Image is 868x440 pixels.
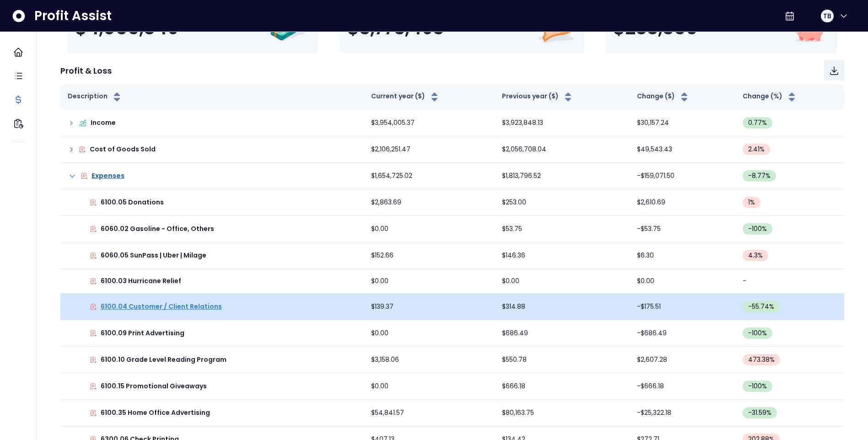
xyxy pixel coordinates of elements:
[748,408,771,418] span: -31.59 %
[75,17,178,39] span: $4,056,849
[630,269,735,294] td: $0.00
[630,294,735,320] td: -$175.51
[495,136,630,163] td: $2,056,708.04
[748,251,763,260] span: 4.3 %
[748,381,767,391] span: -100 %
[364,294,495,320] td: $139.37
[364,189,495,216] td: $2,863.69
[91,118,116,128] p: Income
[364,320,495,347] td: $0.00
[743,91,798,102] button: Change (%)
[364,373,495,400] td: $0.00
[101,224,214,234] p: 6060.02 Gasoline - Office, Others
[495,242,630,269] td: $146.36
[364,216,495,242] td: $0.00
[101,328,184,338] p: 6100.09 Print Advertising
[495,110,630,136] td: $3,923,848.13
[495,347,630,373] td: $550.78
[630,320,735,347] td: -$686.49
[630,373,735,400] td: -$666.18
[60,64,112,77] p: Profit & Loss
[495,373,630,400] td: $666.18
[101,198,164,207] p: 6100.05 Donations
[630,110,735,136] td: $30,157.24
[495,294,630,320] td: $314.88
[101,381,207,391] p: 6100.15 Promotional Giveaways
[92,171,124,181] p: Expenses
[495,163,630,189] td: $1,813,796.52
[824,60,844,80] button: Download
[823,11,831,21] span: TB
[748,355,775,365] span: 473.38 %
[630,216,735,242] td: -$53.75
[68,91,123,102] button: Description
[495,269,630,294] td: $0.00
[630,400,735,426] td: -$25,322.18
[495,320,630,347] td: $686.49
[101,408,210,418] p: 6100.35 Home Office Advertising
[630,242,735,269] td: $6.30
[630,189,735,216] td: $2,610.69
[364,110,495,136] td: $3,954,005.37
[748,118,767,128] span: 0.77 %
[748,224,767,234] span: -100 %
[364,163,495,189] td: $1,654,725.02
[364,347,495,373] td: $3,158.06
[90,145,156,154] p: Cost of Goods Sold
[748,328,767,338] span: -100 %
[748,171,771,181] span: -8.77 %
[101,251,206,260] p: 6060.05 SunPass | Uber | Milage
[637,91,690,102] button: Change ($)
[101,302,222,311] p: 6100.04 Customer / Client Relations
[748,198,755,207] span: 1 %
[364,136,495,163] td: $2,106,251.47
[495,400,630,426] td: $80,163.75
[748,145,765,154] span: 2.41 %
[101,355,226,365] p: 6100.10 Grade Level Reading Program
[364,400,495,426] td: $54,841.57
[371,91,440,102] button: Current year ($)
[735,269,844,294] td: -
[495,189,630,216] td: $253.00
[630,136,735,163] td: $49,543.43
[613,17,697,39] span: $283,356
[364,242,495,269] td: $152.66
[748,302,774,311] span: -55.74 %
[495,216,630,242] td: $53.75
[364,269,495,294] td: $0.00
[630,163,735,189] td: -$159,071.50
[34,8,112,24] span: Profit Assist
[347,17,444,39] span: $3,773,493
[630,347,735,373] td: $2,607.28
[502,91,574,102] button: Previous year ($)
[101,276,181,286] p: 6100.03 Hurricane Relief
